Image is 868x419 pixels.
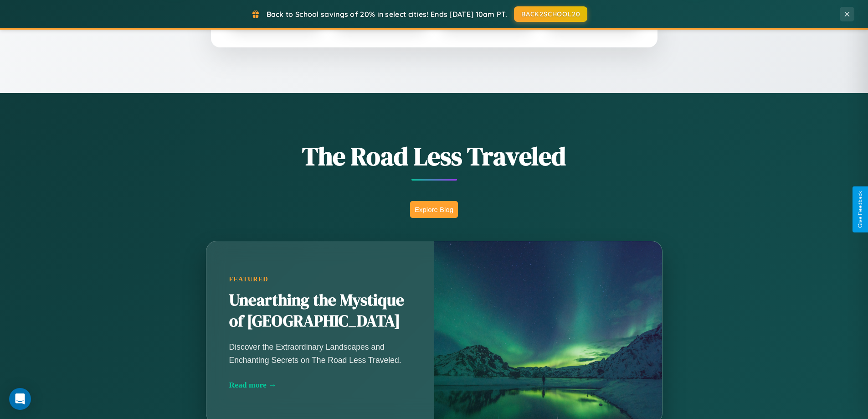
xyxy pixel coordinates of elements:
[229,290,411,332] h2: Unearthing the Mystique of [GEOGRAPHIC_DATA]
[229,341,411,366] p: Discover the Extraordinary Landscapes and Enchanting Secrets on The Road Less Traveled.
[229,275,411,283] div: Featured
[410,201,458,218] button: Explore Blog
[9,388,31,410] div: Open Intercom Messenger
[857,191,863,228] div: Give Feedback
[267,10,507,19] span: Back to School savings of 20% in select cities! Ends [DATE] 10am PT.
[229,380,411,390] div: Read more →
[514,6,587,22] button: BACK2SCHOOL20
[161,139,708,174] h1: The Road Less Traveled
